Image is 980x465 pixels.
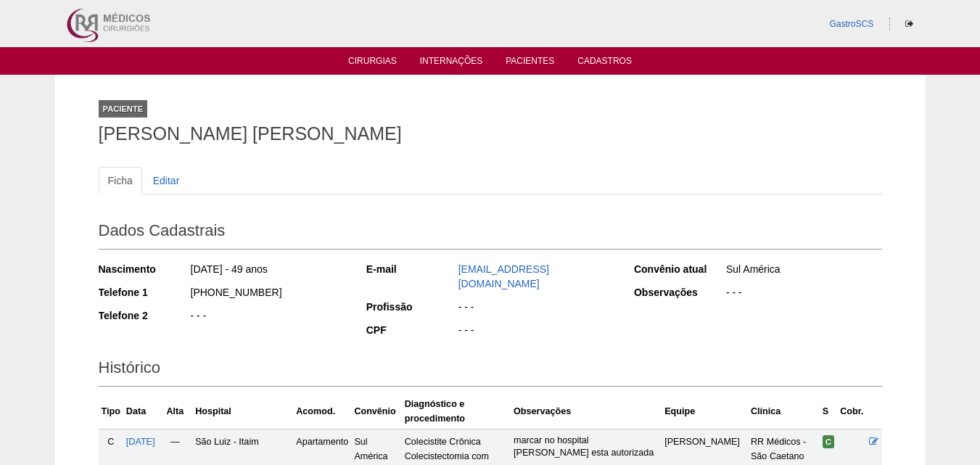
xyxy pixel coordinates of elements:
[189,262,347,280] div: [DATE] - 49 anos
[725,285,882,303] div: - - -
[457,323,614,341] div: - - -
[126,437,155,447] a: [DATE]
[99,262,189,276] div: Nascimento
[99,308,189,323] div: Telefone 2
[402,394,511,429] th: Diagnóstico e procedimento
[99,394,123,429] th: Tipo
[506,56,554,70] a: Pacientes
[577,56,632,70] a: Cadastros
[189,308,347,326] div: - - -
[158,394,193,429] th: Alta
[192,394,293,429] th: Hospital
[905,20,913,28] i: Sair
[144,167,189,194] a: Editar
[514,435,659,459] p: marcar no hospital [PERSON_NAME] esta autorizada
[348,56,397,70] a: Cirurgias
[823,435,835,448] span: Confirmada
[293,394,351,429] th: Acomod.
[420,56,483,70] a: Internações
[662,394,748,429] th: Equipe
[634,262,725,276] div: Convênio atual
[99,353,882,387] h2: Histórico
[189,285,347,303] div: [PHONE_NUMBER]
[457,300,614,318] div: - - -
[99,285,189,300] div: Telefone 1
[725,262,882,280] div: Sul América
[829,19,873,29] a: GastroSCS
[99,216,882,250] h2: Dados Cadastrais
[99,100,148,118] div: Paciente
[748,394,820,429] th: Clínica
[102,435,120,449] div: C
[351,394,401,429] th: Convênio
[366,262,457,276] div: E-mail
[366,300,457,314] div: Profissão
[99,167,142,194] a: Ficha
[837,394,866,429] th: Cobr.
[634,285,725,300] div: Observações
[511,394,662,429] th: Observações
[820,394,838,429] th: S
[366,323,457,337] div: CPF
[123,394,158,429] th: Data
[99,125,882,143] h1: [PERSON_NAME] [PERSON_NAME]
[458,263,549,289] a: [EMAIL_ADDRESS][DOMAIN_NAME]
